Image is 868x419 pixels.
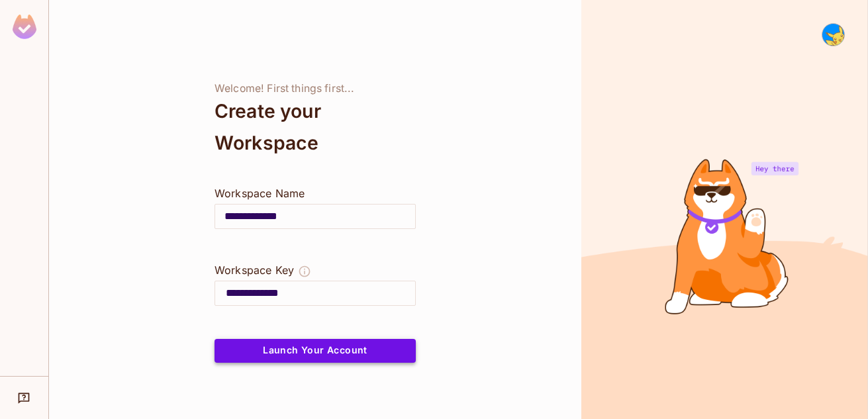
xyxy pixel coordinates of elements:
[215,82,416,95] div: Welcome! First things first...
[822,24,844,46] img: Suleiman Mai-Abba
[215,262,294,278] div: Workspace Key
[9,385,39,411] div: Help & Updates
[215,339,416,363] button: Launch Your Account
[215,185,416,201] div: Workspace Name
[215,95,416,159] div: Create your Workspace
[298,262,311,281] button: The Workspace Key is unique, and serves as the identifier of your workspace.
[13,15,36,39] img: SReyMgAAAABJRU5ErkJggg==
